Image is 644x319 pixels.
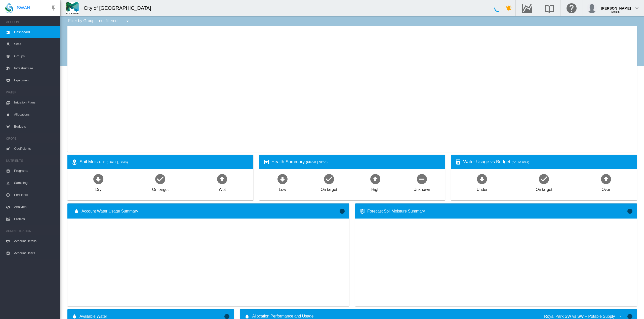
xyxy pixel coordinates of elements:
md-icon: icon-pin [50,5,56,11]
button: icon-menu-down [123,16,133,26]
div: [PERSON_NAME] [601,4,631,9]
span: ([DATE], Sites) [107,160,128,164]
span: Account Details [14,235,56,247]
div: High [371,185,380,192]
md-icon: icon-bell-ring [506,5,512,11]
div: Dry [95,185,102,192]
md-icon: icon-arrow-down-bold-circle [476,173,488,185]
md-icon: icon-checkbox-marked-circle [154,173,166,185]
md-icon: icon-thermometer-lines [359,208,365,214]
span: Equipment [14,74,56,86]
md-icon: icon-arrow-up-bold-circle [216,173,228,185]
div: Water Usage vs Budget [463,159,633,165]
span: (Planet | NDVI) [306,160,328,164]
span: Profiles [14,213,56,225]
md-icon: icon-arrow-down-bold-circle [92,173,104,185]
span: (Admin) [611,11,620,13]
span: Account Water Usage Summary [82,208,339,214]
img: profile.jpg [587,3,597,13]
md-icon: icon-arrow-up-bold-circle [600,173,612,185]
md-icon: icon-information [627,208,633,214]
div: Under [477,185,488,192]
div: Over [601,185,610,192]
span: Allocations [14,109,56,121]
md-icon: icon-checkbox-marked-circle [538,173,550,185]
span: SWAN [17,5,30,11]
span: ADMINISTRATION [6,227,56,235]
img: Z [66,2,79,14]
div: Low [279,185,286,192]
md-icon: icon-minus-circle [416,173,428,185]
div: Forecast Soil Moisture Summary [367,208,627,214]
md-icon: icon-map-marker-radius [71,159,77,165]
div: Unknown [414,185,430,192]
button: icon-bell-ring [504,3,514,13]
span: (no. of sites) [511,160,529,164]
md-icon: Click here for help [566,5,578,11]
span: NUTRIENTS [6,157,56,165]
div: On target [321,185,337,192]
span: Irrigation Plans [14,96,56,109]
span: Sampling [14,177,56,189]
div: Royal Park SW vs SW + Potable Supply [544,314,615,318]
span: WATER [6,88,56,96]
div: On target [152,185,169,192]
md-icon: Search the knowledge base [543,5,555,11]
span: Sites [14,38,56,50]
span: Fertilisers [14,189,56,201]
md-icon: icon-menu-down [125,18,131,24]
span: Coefficients [14,143,56,155]
span: Account Users [14,247,56,259]
div: Filter by Group: - not filtered - [64,16,134,26]
img: SWAN-Landscape-Logo-Colour-drop.png [5,3,13,13]
span: Dashboard [14,26,56,38]
span: Analytes [14,201,56,213]
md-icon: icon-checkbox-marked-circle [323,173,335,185]
md-icon: icon-cup-water [455,159,461,165]
md-icon: icon-arrow-up-bold-circle [369,173,381,185]
md-icon: icon-arrow-down-bold-circle [276,173,289,185]
div: On target [536,185,552,192]
div: Wet [219,185,226,192]
div: Soil Moisture [79,159,249,165]
span: CROPS [6,135,56,143]
span: Programs [14,165,56,177]
md-icon: icon-information [339,208,345,214]
md-icon: icon-heart-box-outline [263,159,269,165]
span: Infrastructure [14,62,56,74]
span: Groups [14,50,56,62]
md-icon: icon-water [73,208,79,214]
md-icon: Go to the Data Hub [521,5,533,11]
md-icon: icon-chevron-down [634,5,640,11]
div: City of [GEOGRAPHIC_DATA] [84,5,156,12]
span: ACCOUNT [6,18,56,26]
div: Health Summary [271,159,441,165]
span: Budgets [14,121,56,133]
